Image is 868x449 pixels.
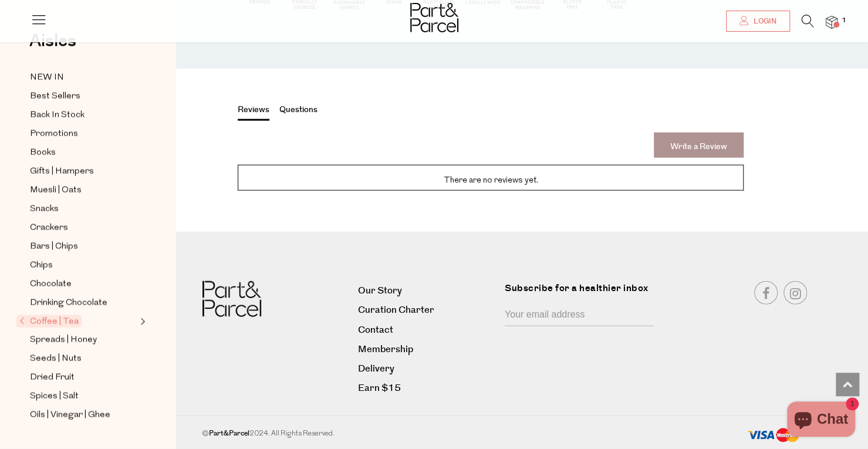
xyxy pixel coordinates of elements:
a: Our Story [358,283,496,299]
span: Bars | Chips [30,240,78,254]
span: Spices | Salt [30,390,79,404]
span: Dried Fruit [30,371,75,385]
span: Spreads | Honey [30,333,97,347]
a: Seeds | Nuts [30,352,137,366]
span: Snacks [30,202,59,217]
a: Back In Stock [30,108,137,123]
inbox-online-store-chat: Shopify online store chat [783,401,859,440]
button: Expand/Collapse Coffee | Tea [137,315,146,329]
span: Chips [30,259,53,273]
span: Best Sellers [30,90,80,104]
div: © 2024. All Rights Reserved. [202,428,671,440]
a: Muesli | Oats [30,183,137,198]
a: Books [30,146,137,160]
span: NEW IN [30,71,64,85]
label: Subscribe for a healthier inbox [505,281,660,304]
span: Drinking Chocolate [30,296,107,310]
img: Part&Parcel [410,3,458,32]
img: Part&Parcel [202,281,261,317]
a: 1 [826,16,837,28]
span: Books [30,146,56,160]
span: Coffee | Tea [16,315,82,328]
span: Oils | Vinegar | Ghee [30,409,110,423]
span: Chocolate [30,278,72,292]
a: Crackers [30,221,137,235]
a: Login [726,11,790,32]
a: Earn $15 [358,380,496,396]
span: 1 [839,15,849,26]
span: Gifts | Hampers [30,165,94,179]
span: Login [751,16,776,26]
a: Gifts | Hampers [30,164,137,179]
img: payment-methods.png [747,428,800,443]
a: Spices | Salt [30,389,137,404]
a: Delivery [358,361,496,377]
button: Reviews [238,104,269,121]
span: Back In Stock [30,109,85,123]
span: Seeds | Nuts [30,352,82,366]
a: Oils | Vinegar | Ghee [30,408,137,423]
a: Contact [358,322,496,338]
a: Promotions [30,127,137,141]
a: Snacks [30,202,137,217]
a: Bars | Chips [30,239,137,254]
a: Chocolate [30,277,137,292]
a: Dried Fruit [30,370,137,385]
a: Drinking Chocolate [30,296,137,310]
button: Questions [279,104,318,119]
a: Chips [30,258,137,273]
span: Crackers [30,221,68,235]
a: Curation Charter [358,302,496,318]
a: Membership [358,342,496,357]
span: Promotions [30,127,78,141]
p: There are no reviews yet. [246,174,735,188]
a: Best Sellers [30,89,137,104]
input: Your email address [505,304,653,326]
a: Write a Review [654,133,744,158]
a: NEW IN [30,70,137,85]
a: Spreads | Honey [30,333,137,347]
a: Coffee | Tea [19,315,137,329]
span: Muesli | Oats [30,184,82,198]
b: Part&Parcel [209,428,249,438]
a: Aisles [29,32,76,62]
